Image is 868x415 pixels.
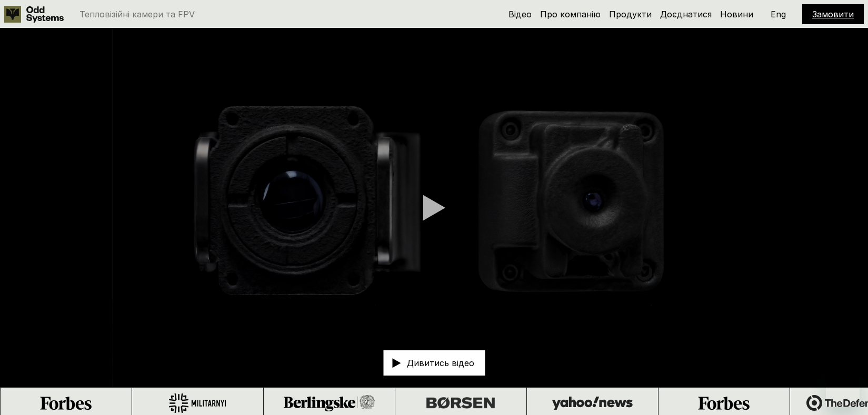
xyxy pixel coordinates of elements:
[812,9,854,19] a: Замовити
[407,359,474,367] p: Дивитись відео
[660,9,712,19] a: Доєднатися
[720,9,753,19] a: Новини
[771,10,786,18] p: Eng
[508,9,532,19] a: Відео
[540,9,601,19] a: Про компанію
[826,373,860,407] iframe: Button to launch messaging window
[79,10,195,18] p: Тепловізійні камери та FPV
[609,9,652,19] a: Продукти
